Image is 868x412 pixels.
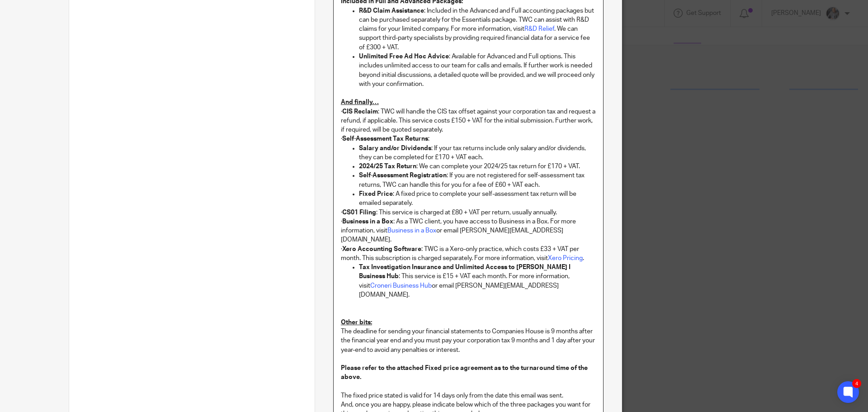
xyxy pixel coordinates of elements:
[342,109,378,115] strong: CIS Reclaim
[359,53,449,60] strong: Unlimited Free Ad Hoc Advice
[359,264,572,279] strong: Tax Investigation Insurance and Unlimited Access to [PERSON_NAME] I Business Hub
[341,217,596,245] p: · : As a TWC client, you have access to Business in a Box. For more information, visit or email [...
[359,8,424,14] strong: R&D Claim Assistance
[548,255,583,261] a: Xero Pricing
[359,144,596,162] p: : If your tax returns include only salary and/or dividends, they can be completed for £170 + VAT ...
[359,189,596,208] p: : A fixed price to complete your self-assessment tax return will be emailed separately.
[341,107,596,135] p: · : TWC will handle the CIS tax offset against your corporation tax and request a refund, if appl...
[359,162,596,171] p: : We can complete your 2024/25 tax return for £170 + VAT.
[342,136,428,142] strong: Self-Assessment Tax Returns
[359,171,596,189] p: : If you are not registered for self-assessment tax returns, TWC can handle this for you for a fe...
[342,246,421,252] strong: Xero Accounting Software
[341,208,596,217] p: · : This service is charged at £80 + VAT per return, usually annually.
[341,327,596,355] p: The deadline for sending your financial statements to Companies House is 9 months after the finan...
[341,365,589,380] strong: Please refer to the attached Fixed price agreement as to the turnaround time of the above.
[359,191,393,197] strong: Fixed Price
[342,209,376,216] strong: CS01 Filing
[852,379,861,388] div: 4
[359,172,447,179] strong: Self-Assessment Registration
[341,134,596,143] p: · :
[359,52,596,89] p: : Available for Advanced and Full options. This includes unlimited access to our team for calls a...
[359,263,596,299] p: : This service is £15 + VAT each month. For more information, visit or email [PERSON_NAME][EMAIL_...
[370,283,432,289] a: Croneri Business Hub
[359,6,596,52] p: : Included in the Advanced and Full accounting packages but can be purchased separately for the E...
[341,319,372,326] u: Other bits:
[342,218,393,225] strong: Business in a Box
[359,163,416,170] strong: 2024/25 Tax Return
[524,26,554,32] a: R&D Relief
[341,391,596,400] p: The fixed price stated is valid for 14 days only from the date this email was sent.
[387,227,436,234] a: Business in a Box
[341,99,379,105] u: And finally…
[359,145,431,152] strong: Salary and/or Dividends
[341,245,596,263] p: · : TWC is a Xero-only practice, which costs £33 + VAT per month. This subscription is charged se...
